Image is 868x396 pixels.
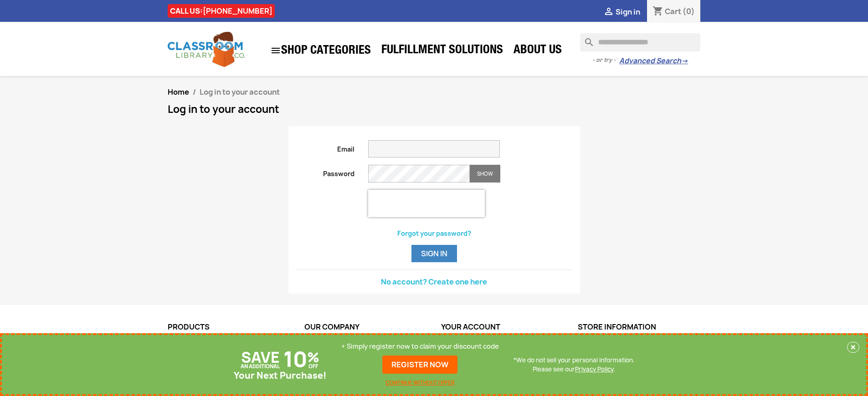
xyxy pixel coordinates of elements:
p: AN ADDITIONAL [241,362,280,371]
span: Sign in [616,7,640,17]
a: Privacy Policy [575,365,613,373]
a: SHOP CATEGORIES [266,41,375,61]
a: Fulfillment Solutions [377,42,508,60]
a: CONTINUE WITHOUT OFFER [385,378,454,387]
p: OFF [308,362,318,371]
i: shopping_cart [652,6,663,17]
a: Home [168,87,189,97]
input: Search [580,33,700,51]
a: [PHONE_NUMBER] [203,6,272,16]
a: REGISTER NOW [382,355,457,374]
img: Classroom Library Company [168,32,245,67]
a: About Us [509,42,566,60]
p: *We do not sell your personal information. Please see our . [514,355,635,374]
span: - or try - [592,56,619,65]
a: Your account [441,322,500,332]
button: Sign in [411,245,457,262]
p: % [307,353,319,362]
a: Forgot your password? [397,229,471,238]
p: SAVE [241,353,280,362]
button: Close [847,342,859,353]
p: 10 [283,355,307,364]
h1: Log in to your account [168,104,701,115]
label: Email [289,140,362,154]
input: Password input [368,165,470,183]
iframe: reCAPTCHA [368,190,485,217]
a: Advanced Search→ [619,56,688,66]
span: (0) [683,6,695,16]
p: Products [168,323,291,331]
span: Log in to your account [200,87,280,97]
p: Store information [578,323,701,331]
span: Cart [665,6,681,16]
p: + Simply register now to claim your discount code [341,342,499,351]
button: Show [470,165,500,183]
div: CALL US: [168,4,275,18]
label: Password [289,165,362,178]
i:  [270,45,281,56]
p: Our company [304,323,427,331]
i: search [580,33,591,44]
a:  Sign in [603,7,640,17]
p: Your Next Purchase! [234,371,327,380]
a: No account? Create one here [381,277,487,287]
i:  [603,7,614,18]
span: → [681,56,688,66]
